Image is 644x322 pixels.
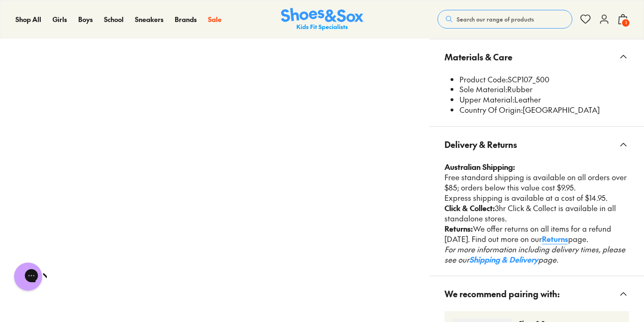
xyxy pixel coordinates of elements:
[459,104,523,115] span: Country Of Origin:
[208,15,222,24] span: Sale
[444,223,473,234] strong: Returns:
[444,161,515,172] strong: Australian Shipping:
[444,131,517,158] span: Delivery & Returns
[52,15,67,24] span: Girls
[621,18,630,28] span: 1
[459,105,629,115] li: [GEOGRAPHIC_DATA]
[444,162,629,203] p: Free standard shipping is available on all orders over $85; orders below this value cost $9.95. E...
[459,74,508,84] span: Product Code:
[281,8,363,31] a: Shoes & Sox
[459,94,514,104] span: Upper Material:
[444,203,495,213] strong: Click & Collect:
[444,280,560,307] span: We recommend pairing with:
[444,203,629,224] p: 3hr Click & Collect is available in all standalone stores.
[444,43,512,71] span: Materials & Care
[429,127,644,162] button: Delivery & Returns
[459,84,507,94] span: Sole Material:
[457,15,534,23] span: Search our range of products
[15,15,41,24] span: Shop All
[175,15,197,24] a: Brands
[52,15,67,24] a: Girls
[104,15,124,24] a: School
[459,84,629,95] li: Rubber
[617,9,629,29] button: 1
[459,95,629,105] li: Leather
[444,224,629,244] p: We offer returns on all items for a refund [DATE]. Find out more on our page.
[175,15,197,24] span: Brands
[135,15,163,24] span: Sneakers
[78,15,93,24] a: Boys
[444,244,625,264] em: For more information including delivery times, please see our
[542,234,568,244] a: Returns
[208,15,222,24] a: Sale
[15,15,41,24] a: Shop All
[104,15,124,24] span: School
[281,8,363,31] img: SNS_Logo_Responsive.svg
[469,254,538,264] a: Shipping & Delivery
[135,15,163,24] a: Sneakers
[429,39,644,74] button: Materials & Care
[429,276,644,311] button: We recommend pairing with:
[78,15,93,24] span: Boys
[437,10,572,29] button: Search our range of products
[9,259,47,294] iframe: Gorgias live chat messenger
[538,254,558,264] em: page.
[459,74,629,85] li: SCP107_500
